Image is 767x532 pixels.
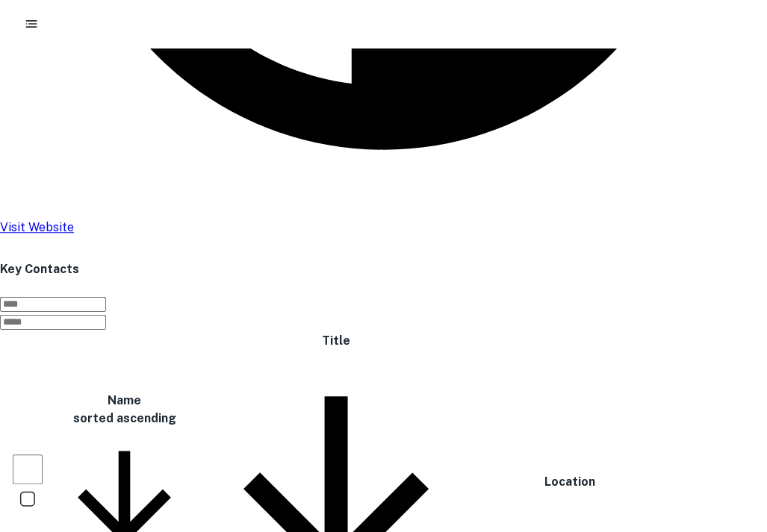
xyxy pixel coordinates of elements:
iframe: Chat Widget [692,413,767,484]
div: sorted ascending [55,410,194,428]
span: Location [544,475,595,489]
